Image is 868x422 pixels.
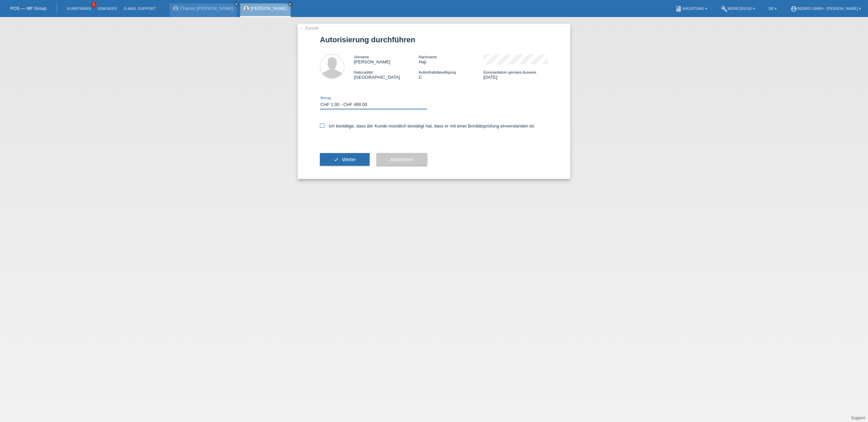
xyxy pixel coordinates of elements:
a: Support [851,416,865,420]
div: [PERSON_NAME] [354,54,419,64]
a: Kund*innen [64,6,94,11]
label: Ich bestätige, dass der Kunde mündlich bestätigt hat, dass er mit einer Bonitätsprüfung einversta... [320,123,535,129]
button: Abbrechen [376,153,427,166]
span: Vorname [354,55,369,59]
a: bookAnleitung ▾ [672,6,710,11]
a: Chanon [PERSON_NAME] [180,6,233,11]
i: check [334,157,339,162]
i: account_circle [790,5,797,12]
a: ← Zurück [299,26,319,31]
span: Nationalität [354,70,373,74]
span: Weiter [342,157,356,162]
h1: Autorisierung durchführen [320,35,548,44]
div: Haji [419,54,483,64]
i: close [235,2,238,6]
i: book [675,5,682,12]
a: [PERSON_NAME] [251,6,287,11]
span: Nachname [419,55,437,59]
div: [GEOGRAPHIC_DATA] [354,70,419,80]
span: Aufenthaltsbewilligung [419,70,456,74]
i: build [721,5,728,12]
a: DE ▾ [765,6,780,11]
div: C [419,70,483,80]
a: close [288,2,293,6]
a: buildWerkzeuge ▾ [717,6,759,11]
span: Einreisedatum gemäss Ausweis [483,70,536,74]
a: POS — MF Group [10,6,46,11]
a: account_circleRedro GmbH - [PERSON_NAME] ▾ [787,6,865,11]
span: Abbrechen [390,157,414,162]
a: close [234,2,239,6]
button: check Weiter [320,153,370,166]
a: E-Mail Support [121,6,159,11]
a: Einkäufe [94,6,120,11]
i: close [289,2,292,6]
div: [DATE] [483,70,548,80]
span: 1 [91,2,96,7]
